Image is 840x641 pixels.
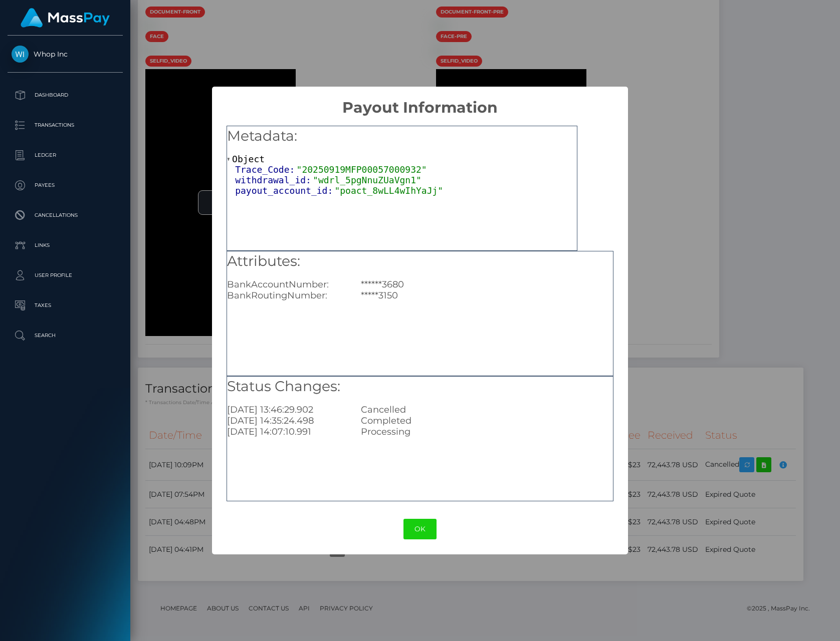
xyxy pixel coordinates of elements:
[232,154,265,164] span: Object
[403,519,437,539] button: OK
[220,415,353,426] div: [DATE] 14:35:24.498
[12,268,119,283] p: User Profile
[8,50,123,59] span: Whop Inc
[353,426,620,437] div: Processing
[12,208,119,223] p: Cancellations
[12,298,119,313] p: Taxes
[297,164,427,175] span: "20250919MFP00057000932"
[12,238,119,253] p: Links
[235,185,334,196] span: payout_account_id:
[334,185,443,196] span: "poact_8wLL4wIhYaJj"
[220,290,353,301] div: BankRoutingNumber:
[12,148,119,163] p: Ledger
[220,426,353,437] div: [DATE] 14:07:10.991
[12,46,29,63] img: Whop Inc
[220,404,353,415] div: [DATE] 13:46:29.902
[353,404,620,415] div: Cancelled
[227,126,577,146] h5: Metadata:
[21,8,110,28] img: MassPay Logo
[12,178,119,193] p: Payees
[12,328,119,343] p: Search
[227,377,613,397] h5: Status Changes:
[353,415,620,426] div: Completed
[235,164,296,175] span: Trace_Code:
[12,88,119,103] p: Dashboard
[227,251,613,271] h5: Attributes:
[212,87,627,117] h2: Payout Information
[235,175,313,185] span: withdrawal_id:
[313,175,422,185] span: "wdrl_5pgNnuZUaVgn1"
[12,118,119,133] p: Transactions
[220,279,353,290] div: BankAccountNumber:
